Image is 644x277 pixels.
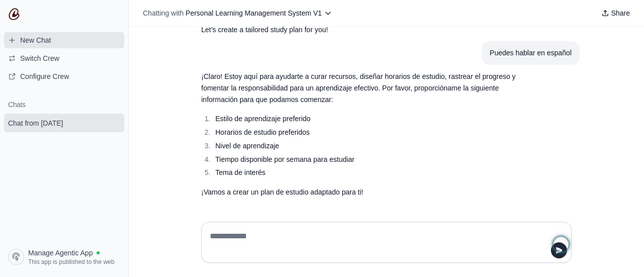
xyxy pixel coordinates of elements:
[193,65,531,204] section: Response
[20,35,51,45] span: New Chat
[481,41,580,65] section: User message
[212,167,523,178] li: Tema de interés
[4,32,124,48] a: New Chat
[490,47,572,59] div: Puedes hablar en español
[212,140,523,152] li: Nivel de aprendizaje
[201,24,523,36] p: Let’s create a tailored study plan for you!
[28,248,93,258] span: Manage Agentic App
[20,53,59,63] span: Switch Crew
[4,50,124,66] button: Switch Crew
[4,68,124,84] a: Configure Crew
[20,71,69,81] span: Configure Crew
[212,154,523,165] li: Tiempo disponible por semana para estudiar
[212,127,523,138] li: Horarios de estudio preferidos
[8,8,20,20] img: CrewAI Logo
[8,118,63,128] span: Chat from [DATE]
[201,71,523,105] p: ¡Claro! Estoy aquí para ayudarte a curar recursos, diseñar horarios de estudio, rastrear el progr...
[611,8,630,18] span: Share
[28,258,114,266] span: This app is published to the web
[143,8,184,18] span: Chatting with
[4,245,124,269] a: Manage Agentic App This app is published to the web
[186,9,322,17] span: Personal Learning Management System V1
[212,113,523,125] li: Estilo de aprendizaje preferido
[139,6,336,20] button: Chatting with Personal Learning Management System V1
[4,114,124,132] a: Chat from [DATE]
[201,187,523,198] p: ¡Vamos a crear un plan de estudio adaptado para ti!
[597,6,634,20] button: Share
